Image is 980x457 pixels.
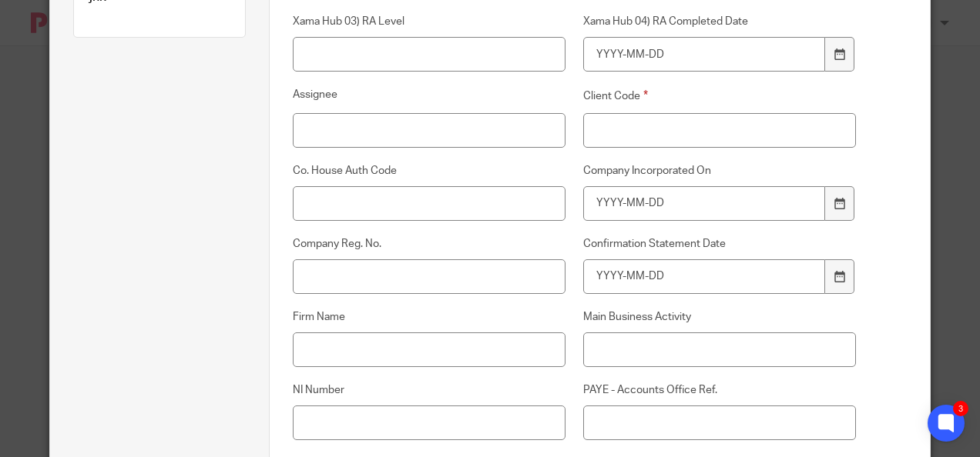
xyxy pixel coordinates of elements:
[583,236,856,252] label: Confirmation Statement Date
[293,87,566,105] label: Assignee
[583,163,856,178] label: Company Incorporated On
[583,14,856,29] label: Xama Hub 04) RA Completed Date
[583,37,825,72] input: YYYY-MM-DD
[583,382,856,398] label: PAYE - Accounts Office Ref.
[293,163,566,178] label: Co. House Auth Code
[583,87,856,105] label: Client Code
[293,236,566,252] label: Company Reg. No.
[583,259,825,294] input: YYYY-MM-DD
[583,309,856,325] label: Main Business Activity
[583,186,825,221] input: YYYY-MM-DD
[293,309,566,325] label: Firm Name
[293,14,566,29] label: Xama Hub 03) RA Level
[293,382,566,398] label: NI Number
[953,401,968,416] div: 3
